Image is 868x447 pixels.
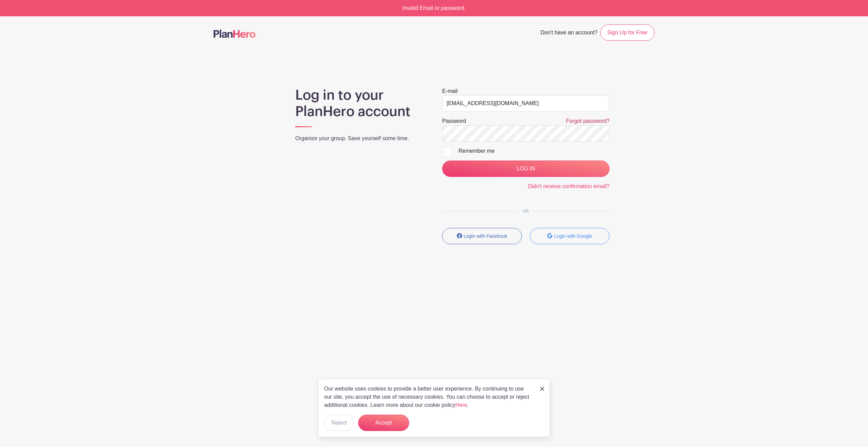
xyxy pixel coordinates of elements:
[458,147,610,155] div: Remember me
[442,95,610,112] input: e.g. julie@eventco.com
[442,228,522,244] button: Login with Facebook
[566,118,610,124] a: Forgot password?
[540,387,544,391] img: close_button-5f87c8562297e5c2d7936805f587ecaba9071eb48480494691a3f1689db116b3.svg
[324,415,354,431] button: Reject
[295,134,426,143] p: Organize your group. Save yourself some time.
[540,26,598,41] span: Don't have an account?
[442,87,457,95] label: E-mail
[442,117,466,125] label: Password
[442,161,610,177] input: LOG IN
[358,415,409,431] button: Accept
[554,233,592,239] small: Login with Google
[530,228,610,244] button: Login with Google
[214,30,256,38] img: logo-507f7623f17ff9eddc593b1ce0a138ce2505c220e1c5a4e2b4648c50719b7d32.svg
[464,233,507,239] small: Login with Facebook
[324,385,533,409] p: Our website uses cookies to provide a better user experience. By continuing to use our site, you ...
[455,402,467,408] a: Here
[295,87,426,120] h1: Log in to your PlanHero account
[528,183,610,189] a: Didn't receive confirmation email?
[600,24,654,41] a: Sign Up for Free
[517,209,534,214] span: OR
